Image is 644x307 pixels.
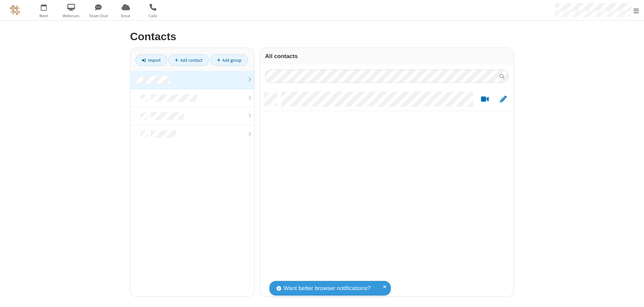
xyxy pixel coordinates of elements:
button: Edit [496,95,510,104]
h3: All contacts [265,53,509,59]
span: Meet [31,13,57,19]
span: Drive [113,13,138,19]
div: grid [260,88,514,297]
span: Want better browser notifications? [284,284,371,293]
button: Start a video meeting [478,95,491,104]
a: Add contact [168,54,209,66]
a: Import [135,54,167,66]
span: Calls [140,13,166,19]
h2: Contacts [130,31,514,43]
a: Add group [210,54,248,66]
span: Team Chat [86,13,111,19]
span: Webinars [59,13,84,19]
img: QA Selenium DO NOT DELETE OR CHANGE [10,5,20,15]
